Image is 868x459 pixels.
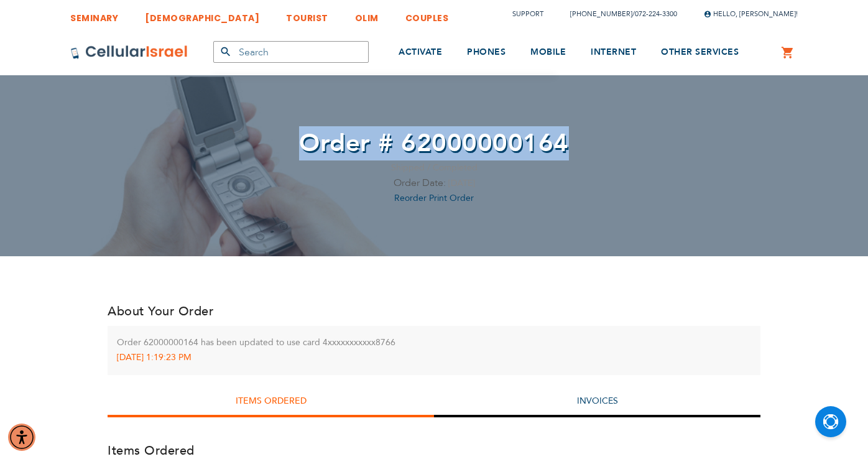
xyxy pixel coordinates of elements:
strong: Items Ordered [236,395,307,407]
a: TOURIST [286,3,328,26]
a: OTHER SERVICES [661,29,739,76]
span: Reorder [394,192,427,204]
h3: About Your Order [108,303,760,320]
a: PHONES [467,29,506,76]
a: SEMINARY [70,3,118,26]
a: COUPLES [405,3,449,26]
a: Print Order [429,192,474,204]
img: Cellular Israel Logo [70,45,188,60]
span: MOBILE [530,46,566,58]
a: Invoices [577,395,618,407]
a: [DEMOGRAPHIC_DATA] [145,3,259,26]
h3: Items Ordered [108,442,760,459]
span: INTERNET [591,46,636,58]
a: Reorder [394,192,429,204]
div: Accessibility Menu [8,424,35,451]
a: MOBILE [530,29,566,76]
a: ACTIVATE [399,29,442,76]
div: Order 62000000164 has been updated to use card 4xxxxxxxxxxx8766 [117,335,751,351]
span: Order # 62000000164 [299,126,569,160]
span: ACTIVATE [399,46,442,58]
div: [DATE] 1:19:23 PM [117,350,751,366]
span: Hello, [PERSON_NAME]! [704,9,798,19]
span: OTHER SERVICES [661,46,739,58]
a: Support [512,9,543,19]
span: Shipped / Completed [391,162,478,174]
span: PHONES [467,46,506,58]
a: 072-224-3300 [635,9,677,19]
input: Search [213,41,369,63]
span: Order Date: [394,176,446,190]
li: / [558,5,677,23]
a: OLIM [355,3,379,26]
span: [DATE] [448,177,475,189]
a: [PHONE_NUMBER] [570,9,632,19]
a: INTERNET [591,29,636,76]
